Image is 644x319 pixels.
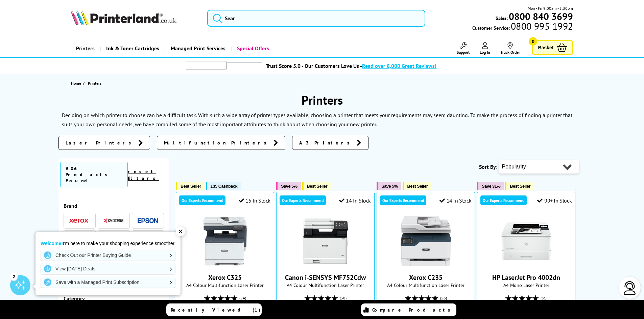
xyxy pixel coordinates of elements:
a: Xerox C325 [200,261,251,268]
div: ✕ [176,227,185,236]
a: Printerland Logo [71,10,199,26]
a: Canon i-SENSYS MF752Cdw [285,273,366,282]
a: Ink & Toner Cartridges [100,40,164,57]
a: View [DATE] Deals [41,263,175,274]
div: 2 [10,273,18,280]
p: To make the process of finding a printer that suits your own personal needs, we have compiled som... [62,112,572,128]
strong: Welcome! [41,241,63,246]
span: Mon - Fri 9:00am - 5:30pm [528,5,573,11]
a: HP LaserJet Pro 4002dn [492,273,560,282]
span: 906 Products Found [60,162,128,187]
a: Printers [71,40,100,57]
button: Save 31% [477,182,504,190]
a: Epson [138,216,158,225]
span: Printers [88,81,101,86]
a: Xerox C235 [409,273,443,282]
a: reset filters [128,168,159,181]
span: Ink & Toner Cartridges [106,40,159,57]
a: Save with a Managed Print Subscription [41,277,175,288]
span: Best Seller [510,184,530,189]
span: (31) [541,292,547,304]
span: Best Seller [181,184,201,189]
a: Special Offers [231,40,274,57]
a: Compare Products [361,303,456,316]
span: Multifunction Printers [164,139,270,146]
b: 0800 840 3699 [509,10,573,23]
div: 15 In Stock [239,197,270,204]
img: trustpilot rating [226,62,262,69]
div: Our Experts Recommend [480,195,527,205]
a: 0800 840 3699 [508,13,573,20]
span: Save 5% [281,184,297,189]
div: 99+ In Stock [537,197,572,204]
div: Our Experts Recommend [179,195,225,205]
span: 0 [529,37,537,46]
span: Best Seller [307,184,328,189]
span: Laser Printers [66,139,135,146]
a: Trust Score 5.0 - Our Customers Love Us -Read over 8,000 Great Reviews! [266,62,436,69]
a: Xerox C325 [208,273,242,282]
a: HP LaserJet Pro 4002dn [501,261,552,268]
h1: Printers [58,92,586,108]
span: (84) [239,292,246,304]
span: Read over 8,000 Great Reviews! [362,62,436,69]
div: Category [64,295,164,302]
button: Best Seller [176,182,205,190]
span: A4 Colour Multifunction Laser Printer [380,282,471,288]
button: £35 Cashback [206,182,241,190]
img: Canon i-SENSYS MF752Cdw [300,216,351,266]
img: trustpilot rating [186,61,226,70]
span: Support [457,50,470,55]
div: 14 In Stock [339,197,371,204]
a: Managed Print Services [164,40,231,57]
span: Log In [480,50,490,55]
img: Epson [138,218,158,223]
a: Multifunction Printers [157,136,285,150]
span: A4 Colour Multifunction Laser Printer [180,282,270,288]
img: Xerox [69,218,90,223]
button: Best Seller [505,182,534,190]
a: Xerox C235 [401,261,451,268]
div: 14 In Stock [439,197,471,204]
p: Deciding on which printer to choose can be a difficult task. With such a wide array of printer ty... [62,112,469,118]
a: Check Out our Printer Buying Guide [41,250,175,261]
span: Customer Service: [472,23,573,31]
img: user-headset-light.svg [623,281,637,295]
a: Canon i-SENSYS MF752Cdw [300,261,351,268]
span: Recently Viewed (1) [171,307,261,313]
img: Xerox C235 [401,216,451,266]
a: A3 Printers [292,136,368,150]
span: A3 Printers [299,139,353,146]
button: Best Seller [302,182,331,190]
span: 0800 995 1992 [510,23,573,29]
a: Basket 0 [532,40,573,55]
span: Sort By: [479,163,497,170]
span: (38) [340,292,347,304]
button: Best Seller [403,182,431,190]
img: Printerland Logo [71,10,176,25]
span: (56) [440,292,447,304]
span: Save 31% [482,184,500,189]
p: I'm here to make your shopping experience smoother. [41,240,175,246]
span: £35 Cashback [211,184,237,189]
img: Kyocera [103,218,124,223]
a: Recently Viewed (1) [166,303,262,316]
button: Save 5% [377,182,401,190]
span: Compare Products [372,307,454,313]
span: A4 Colour Multifunction Laser Printer [280,282,371,288]
span: Sales: [496,15,508,21]
button: Save 5% [276,182,301,190]
img: HP LaserJet Pro 4002dn [501,216,552,266]
a: Laser Printers [58,136,150,150]
span: Basket [538,43,553,52]
input: Sear [207,10,425,27]
img: Xerox C325 [200,216,251,266]
span: Best Seller [407,184,428,189]
div: Brand [64,203,164,209]
a: Support [457,42,470,55]
div: Our Experts Recommend [280,195,326,205]
a: Kyocera [103,216,124,225]
a: Log In [480,42,490,55]
a: Xerox [69,216,90,225]
a: Home [71,80,83,87]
